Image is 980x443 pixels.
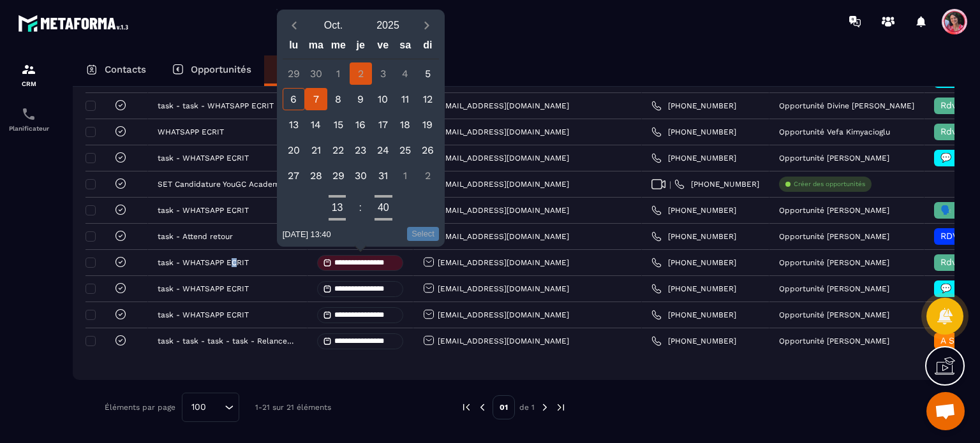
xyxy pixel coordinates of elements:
p: SET Candidature YouGC Academy [158,180,283,189]
div: 25 [394,139,417,161]
button: Decrement hours [329,217,346,222]
a: [PHONE_NUMBER] [651,101,736,111]
a: Tâches [264,55,341,86]
div: 19 [417,113,439,136]
div: Calendar days [283,62,439,187]
button: Increment hours [329,194,346,199]
img: logo [18,11,133,35]
div: ve [372,36,394,59]
div: 6 [283,88,305,110]
div: 7 [305,88,327,110]
div: 2 [417,164,439,187]
img: scheduler [21,106,36,122]
div: 02/10/2025 13:40 [283,229,331,239]
p: Éléments par page [105,403,175,412]
p: task - task - task - task - Relance pour prise de rdv [158,337,294,345]
span: | [669,180,671,189]
div: 22 [327,139,350,161]
p: Opportunité [PERSON_NAME] [779,232,889,241]
p: task - task - WHATSAPP ECRIT [158,101,274,110]
p: task - WHATSAPP ECRIT [158,154,249,163]
p: Opportunité [PERSON_NAME] [779,154,889,163]
div: 8 [327,88,350,110]
button: Next month [415,17,439,34]
p: Opportunité Vefa Kimyacioglu [779,127,890,136]
div: 27 [283,164,305,187]
p: Opportunité [PERSON_NAME] [779,337,889,345]
input: Search for option [211,400,221,414]
div: : [353,202,368,214]
div: 15 [327,113,350,136]
div: 20 [283,139,305,161]
p: Opportunité [PERSON_NAME] [779,310,889,319]
a: Contacts [73,55,159,86]
div: 21 [305,139,327,161]
p: WHATSAPP ECRIT [158,127,224,136]
div: 3 [372,62,394,85]
span: 100 [187,400,211,414]
div: 28 [305,164,327,187]
div: 14 [305,113,327,136]
p: 1-21 sur 21 éléments [255,403,331,412]
p: task - WHATSAPP ECRIT [158,310,249,319]
button: Previous month [283,17,306,34]
button: Open months overlay [306,14,361,36]
p: de 1 [519,402,535,412]
p: task - WHATSAPP ECRIT [158,284,249,293]
div: 26 [417,139,439,161]
div: 9 [350,88,372,110]
div: 31 [372,164,394,187]
div: 1 [394,164,417,187]
p: task - WHATSAPP ECRIT [158,206,249,215]
p: CRM [3,80,54,87]
div: me [327,36,350,59]
div: lu [283,36,305,59]
div: sa [394,36,417,59]
div: 30 [350,164,372,187]
p: Opportunités [191,64,251,75]
p: Planificateur [3,125,54,132]
img: next [555,402,567,413]
p: Opportunité [PERSON_NAME] [779,206,889,215]
div: Calendar wrapper [283,36,439,187]
a: schedulerschedulerPlanificateur [3,97,54,142]
p: 01 [493,395,515,419]
a: [PHONE_NUMBER] [651,284,736,294]
div: ma [305,36,327,59]
img: formation [21,62,36,77]
p: Opportunité [PERSON_NAME] [779,284,889,293]
button: Select [407,227,439,241]
p: task - Attend retour [158,232,233,241]
a: [PHONE_NUMBER] [674,179,759,189]
a: [PHONE_NUMBER] [651,231,736,242]
a: [PHONE_NUMBER] [651,153,736,163]
div: 18 [394,113,417,136]
a: Opportunités [159,55,264,86]
a: [PHONE_NUMBER] [651,205,736,215]
p: Opportunité Divine [PERSON_NAME] [779,101,914,110]
p: task - WHATSAPP ECRIT [158,258,249,267]
div: 29 [327,164,350,187]
div: je [350,36,372,59]
button: Increment minutes [375,194,392,199]
a: formationformationCRM [3,52,54,97]
button: Open hours overlay [329,199,346,217]
div: 23 [350,139,372,161]
button: Open years overlay [360,14,415,36]
div: 12 [417,88,439,110]
a: [PHONE_NUMBER] [651,336,736,346]
div: 11 [394,88,417,110]
p: Contacts [105,64,146,75]
a: [PHONE_NUMBER] [651,127,736,137]
div: 30 [305,62,327,85]
p: Opportunité [PERSON_NAME] [779,258,889,267]
div: 4 [394,62,417,85]
div: 16 [350,113,372,136]
img: next [539,402,551,413]
div: 1 [327,62,350,85]
a: [PHONE_NUMBER] [651,310,736,320]
div: 10 [372,88,394,110]
div: 24 [372,139,394,161]
button: Open minutes overlay [375,199,392,217]
div: 17 [372,113,394,136]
